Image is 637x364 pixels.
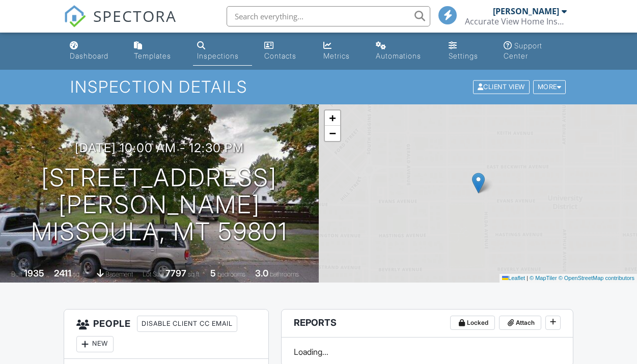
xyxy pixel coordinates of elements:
span: Built [11,270,22,278]
h1: Inspection Details [70,78,567,96]
div: Settings [449,51,478,60]
img: The Best Home Inspection Software - Spectora [64,5,86,27]
div: 5 [210,268,216,278]
div: Dashboard [70,51,108,60]
input: Search everything... [227,6,430,26]
div: Templates [134,51,171,60]
a: Client View [472,82,532,90]
span: bathrooms [270,270,299,278]
a: Metrics [319,37,364,66]
div: Metrics [323,51,350,60]
div: [PERSON_NAME] [493,6,559,16]
span: basement [105,270,133,278]
span: SPECTORA [93,5,177,26]
a: Settings [445,37,492,66]
a: SPECTORA [64,14,177,35]
span: sq.ft. [188,270,201,278]
a: Zoom out [325,126,340,141]
span: Lot Size [143,270,164,278]
div: Support Center [504,41,542,60]
a: Inspections [193,37,252,66]
span: sq. ft. [73,270,87,278]
a: Automations (Basic) [372,37,436,66]
div: Disable Client CC Email [137,316,237,332]
h3: People [64,310,268,359]
span: | [527,275,528,281]
a: Templates [130,37,184,66]
a: © OpenStreetMap contributors [559,275,634,281]
span: bedrooms [217,270,245,278]
div: 1935 [24,268,44,278]
div: Contacts [264,51,296,60]
span: + [329,111,336,124]
div: Inspections [197,51,239,60]
div: New [76,336,114,352]
span: − [329,127,336,139]
a: Contacts [260,37,311,66]
a: Dashboard [66,37,122,66]
a: Zoom in [325,110,340,126]
div: 3.0 [255,268,268,278]
h1: [STREET_ADDRESS][PERSON_NAME] Missoula, MT 59801 [16,164,302,245]
div: More [533,80,566,94]
div: Automations [376,51,421,60]
a: Leaflet [502,275,525,281]
div: 2411 [54,268,71,278]
div: 7797 [165,268,186,278]
h3: [DATE] 10:00 am - 12:30 pm [75,141,244,155]
div: Accurate View Home Inspection LLC [465,16,567,26]
img: Marker [472,173,485,193]
a: © MapTiler [530,275,557,281]
a: Support Center [500,37,571,66]
div: Client View [473,80,530,94]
